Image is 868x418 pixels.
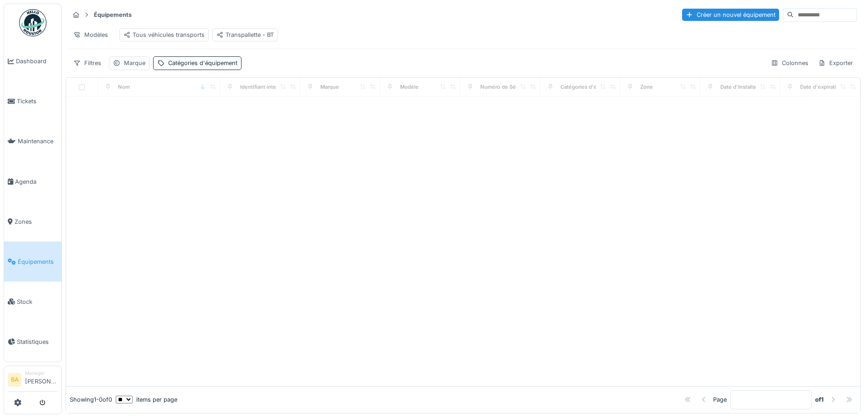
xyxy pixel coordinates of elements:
[18,137,58,146] span: Maintenance
[480,83,522,91] div: Numéro de Série
[814,56,857,70] div: Exporter
[682,9,779,21] div: Créer un nouvel équipement
[640,83,653,91] div: Zone
[25,370,58,389] li: [PERSON_NAME]
[124,59,145,67] div: Marque
[400,83,419,91] div: Modèle
[4,41,62,81] a: Dashboard
[4,322,62,362] a: Statistiques
[767,56,812,70] div: Colonnes
[4,282,62,322] a: Stock
[168,59,237,67] div: Catégories d'équipement
[118,83,130,91] div: Nom
[720,83,765,91] div: Date d'Installation
[815,395,824,404] strong: of 1
[17,337,58,346] span: Statistiques
[8,373,21,387] li: BA
[25,370,58,377] div: Manager
[116,395,177,404] div: items per page
[713,395,727,404] div: Page
[4,161,62,201] a: Agenda
[4,201,62,242] a: Zones
[4,81,62,121] a: Tickets
[69,28,112,41] div: Modèles
[123,30,205,39] div: Tous véhicules transports
[560,83,624,91] div: Catégories d'équipement
[15,217,58,226] span: Zones
[8,370,58,392] a: BA Manager[PERSON_NAME]
[16,57,58,65] span: Dashboard
[90,10,135,19] strong: Équipements
[4,242,62,282] a: Équipements
[19,9,46,36] img: Badge_color-CXgf-gQk.svg
[18,257,58,266] span: Équipements
[17,97,58,106] span: Tickets
[216,30,274,39] div: Transpallette - BT
[800,83,842,91] div: Date d'expiration
[15,177,58,186] span: Agenda
[4,121,62,161] a: Maintenance
[17,297,58,306] span: Stock
[70,395,112,404] div: Showing 1 - 0 of 0
[240,83,284,91] div: Identifiant interne
[320,83,339,91] div: Marque
[69,56,105,70] div: Filtres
